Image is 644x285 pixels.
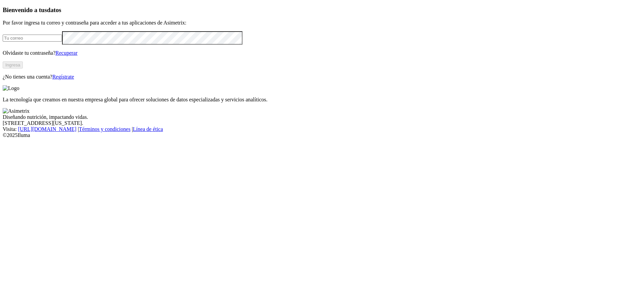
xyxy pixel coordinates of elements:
[3,97,641,103] p: La tecnología que creamos en nuestra empresa global para ofrecer soluciones de datos especializad...
[3,74,641,80] p: ¿No tienes una cuenta?
[3,114,641,120] div: Diseñando nutrición, impactando vidas.
[79,126,130,132] a: Términos y condiciones
[3,20,641,26] p: Por favor ingresa tu correo y contraseña para acceder a tus aplicaciones de Asimetrix:
[3,126,641,132] div: Visita : | |
[3,50,641,56] p: Olvidaste tu contraseña?
[3,120,641,126] div: [STREET_ADDRESS][US_STATE].
[47,6,61,13] span: datos
[55,50,77,56] a: Recuperar
[3,132,641,138] div: © 2025 Iluma
[3,35,62,42] input: Tu correo
[52,74,74,80] a: Regístrate
[18,126,76,132] a: [URL][DOMAIN_NAME]
[133,126,163,132] a: Línea de ética
[3,6,641,14] h3: Bienvenido a tus
[3,108,30,114] img: Asimetrix
[3,61,23,68] button: Ingresa
[3,85,19,91] img: Logo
